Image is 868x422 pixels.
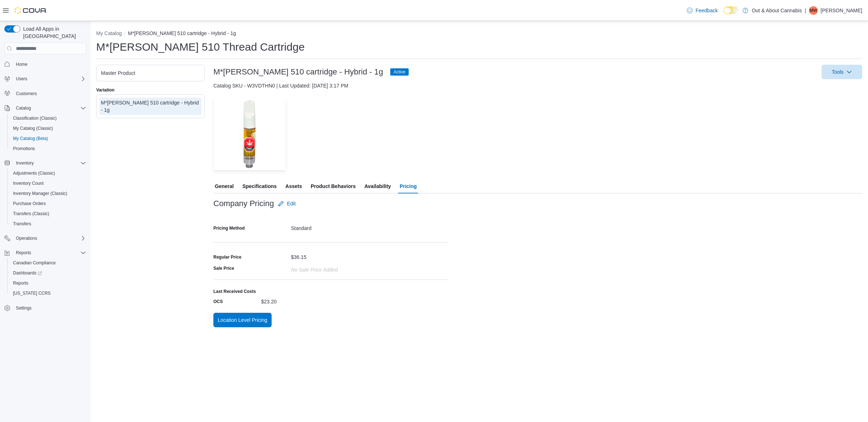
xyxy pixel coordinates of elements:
[13,290,51,296] span: [US_STATE] CCRS
[393,69,405,75] span: Active
[285,179,302,193] span: Assets
[13,201,46,206] span: Purchase Orders
[261,296,358,304] div: $23.20
[13,74,30,83] button: Users
[13,180,44,186] span: Inventory Count
[695,7,718,14] span: Feedback
[10,289,54,298] a: [US_STATE] CCRS
[14,7,47,14] img: Cova
[128,30,236,36] button: M*[PERSON_NAME] 510 cartridge - Hybrid - 1g
[10,134,51,143] a: My Catalog (Beta)
[805,6,806,15] p: |
[10,259,86,267] span: Canadian Compliance
[16,61,27,67] span: Home
[10,219,34,228] a: Transfers
[7,209,89,219] button: Transfers (Classic)
[10,209,86,218] span: Transfers (Classic)
[13,115,57,121] span: Classification (Classic)
[10,134,86,143] span: My Catalog (Beta)
[242,179,277,193] span: Specifications
[7,113,89,123] button: Classification (Classic)
[16,160,34,166] span: Inventory
[213,68,383,76] h3: M*[PERSON_NAME] 510 cartridge - Hybrid - 1g
[10,124,56,133] a: My Catalog (Classic)
[13,280,28,286] span: Reports
[832,68,844,76] span: Tools
[213,313,272,327] button: Location Level Pricing
[10,199,86,208] span: Purchase Orders
[7,199,89,209] button: Purchase Orders
[13,211,49,217] span: Transfers (Classic)
[213,254,241,260] div: Regular Price
[218,316,267,324] span: Location Level Pricing
[13,248,34,257] button: Reports
[7,258,89,268] button: Canadian Compliance
[13,234,86,243] span: Operations
[16,91,37,97] span: Customers
[809,6,817,15] span: MW
[7,123,89,133] button: My Catalog (Classic)
[13,59,86,68] span: Home
[13,89,40,98] a: Customers
[10,124,86,133] span: My Catalog (Classic)
[7,219,89,229] button: Transfers
[724,7,739,14] input: Dark Mode
[10,179,47,188] a: Inventory Count
[822,65,862,79] button: Tools
[10,219,86,228] span: Transfers
[400,179,417,193] span: Pricing
[213,225,245,231] label: Pricing Method
[213,82,862,89] div: Catalog SKU - W3VDTHN0 | Last Updated: [DATE] 3:17 PM
[213,299,223,304] label: OCS
[10,179,86,188] span: Inventory Count
[7,144,89,154] button: Promotions
[13,304,34,312] a: Settings
[10,114,60,123] a: Classification (Classic)
[96,40,305,54] h1: M*[PERSON_NAME] 510 Thread Cartridge
[13,260,56,266] span: Canadian Compliance
[4,56,86,332] nav: Complex example
[213,98,286,170] img: Image for M*ry Jones - Berry Lemonade 510 cartridge - Hybrid - 1g
[13,234,40,243] button: Operations
[215,179,234,193] span: General
[275,196,298,211] button: Edit
[13,270,42,276] span: Dashboards
[13,146,35,152] span: Promotions
[20,25,86,40] span: Load All Apps in [GEOGRAPHIC_DATA]
[10,144,86,153] span: Promotions
[16,305,31,311] span: Settings
[96,87,115,93] label: Variation
[10,169,86,178] span: Adjustments (Classic)
[213,265,234,271] label: Sale Price
[10,269,45,277] a: Dashboards
[390,68,409,76] span: Active
[291,264,338,273] div: No Sale Price added
[10,259,59,267] a: Canadian Compliance
[1,158,89,168] button: Inventory
[752,6,802,15] p: Out & About Cannabis
[7,268,89,278] a: Dashboards
[16,250,31,256] span: Reports
[13,74,86,83] span: Users
[16,105,31,111] span: Catalog
[13,125,53,131] span: My Catalog (Classic)
[10,169,58,178] a: Adjustments (Classic)
[16,235,37,241] span: Operations
[13,60,30,69] a: Home
[1,303,89,313] button: Settings
[10,189,70,198] a: Inventory Manager (Classic)
[7,278,89,288] button: Reports
[101,99,200,114] div: M*[PERSON_NAME] 510 cartridge - Hybrid - 1g
[10,199,49,208] a: Purchase Orders
[10,114,86,123] span: Classification (Classic)
[1,59,89,69] button: Home
[96,30,122,36] button: My Catalog
[1,74,89,84] button: Users
[96,30,862,38] nav: An example of EuiBreadcrumbs
[7,188,89,199] button: Inventory Manager (Classic)
[1,103,89,113] button: Catalog
[213,289,256,294] label: Last Received Costs
[13,89,86,98] span: Customers
[1,233,89,243] button: Operations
